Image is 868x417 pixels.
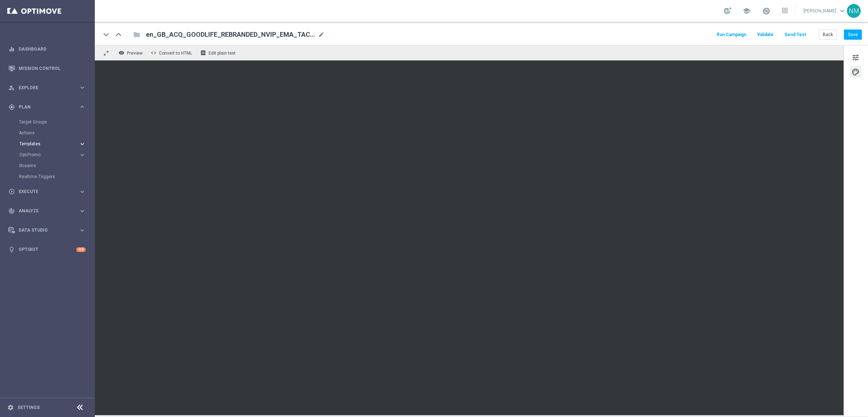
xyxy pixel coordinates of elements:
[8,189,86,194] button: play_circle_outline Execute keyboard_arrow_right
[79,152,86,158] i: keyboard_arrow_right
[8,85,86,91] button: person_search Explore keyboard_arrow_right
[151,50,156,56] span: code
[852,67,860,77] span: palette
[850,66,861,78] button: palette
[117,48,146,58] button: remove_red_eye Preview
[19,39,86,59] a: Dashboard
[209,51,236,56] span: Edit plain text
[19,86,79,90] span: Explore
[198,48,239,58] button: receipt Edit plain text
[783,30,807,40] button: Send Test
[8,208,86,214] button: track_changes Analyze keyboard_arrow_right
[8,66,86,71] button: Mission Control
[19,171,94,182] div: Realtime Triggers
[79,227,86,234] i: keyboard_arrow_right
[19,160,94,171] div: Streams
[7,404,14,411] i: settings
[19,59,86,78] a: Mission Control
[8,84,15,91] i: person_search
[127,51,143,56] span: Preview
[146,30,315,39] span: en_GB_ACQ_GOODLIFE_REBRANDED_NVIP_EMA_TAC_GM
[8,208,79,214] div: Analyze
[8,104,86,110] button: gps_fixed Plan keyboard_arrow_right
[8,246,15,253] i: lightbulb
[19,127,94,138] div: Actions
[18,405,40,410] a: Settings
[8,39,86,59] div: Dashboard
[19,142,71,146] span: Templates
[8,46,86,52] button: equalizer Dashboard
[852,53,860,62] span: tune
[803,5,847,16] a: [PERSON_NAME]keyboard_arrow_down
[19,142,79,146] div: Templates
[8,240,86,259] div: Optibot
[19,209,79,213] span: Analyze
[8,59,86,78] div: Mission Control
[76,247,86,252] div: +10
[8,104,15,110] i: gps_fixed
[19,174,76,180] a: Realtime Triggers
[757,32,774,37] span: Validate
[19,189,79,194] span: Execute
[79,208,86,215] i: keyboard_arrow_right
[19,228,79,232] span: Data Studio
[19,105,79,109] span: Plan
[19,153,79,157] div: OptiPromo
[8,188,79,195] div: Execute
[19,153,71,157] span: OptiPromo
[79,188,86,195] i: keyboard_arrow_right
[149,48,195,58] button: code Convert to HTML
[318,31,325,38] span: mode_edit
[119,50,124,56] i: remove_red_eye
[200,50,206,56] i: receipt
[819,29,837,40] button: Back
[79,103,86,110] i: keyboard_arrow_right
[19,141,86,147] button: Templates keyboard_arrow_right
[19,149,94,160] div: OptiPromo
[8,188,15,195] i: play_circle_outline
[19,119,76,125] a: Target Groups
[19,163,76,169] a: Streams
[850,51,861,63] button: tune
[8,208,15,214] i: track_changes
[8,227,86,233] button: Data Studio keyboard_arrow_right
[716,30,747,40] button: Run Campaign
[743,7,751,15] span: school
[8,247,86,252] button: lightbulb Optibot +10
[19,117,94,127] div: Target Groups
[79,141,86,147] i: keyboard_arrow_right
[79,84,86,91] i: keyboard_arrow_right
[19,152,86,158] button: OptiPromo keyboard_arrow_right
[847,4,861,18] div: NM
[19,138,94,149] div: Templates
[8,227,79,233] div: Data Studio
[19,130,76,136] a: Actions
[19,240,76,259] a: Optibot
[8,84,79,91] div: Explore
[8,104,79,110] div: Plan
[159,51,192,56] span: Convert to HTML
[844,29,862,40] button: Save
[756,30,775,40] button: Validate
[8,46,15,52] i: equalizer
[838,7,846,15] span: keyboard_arrow_down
